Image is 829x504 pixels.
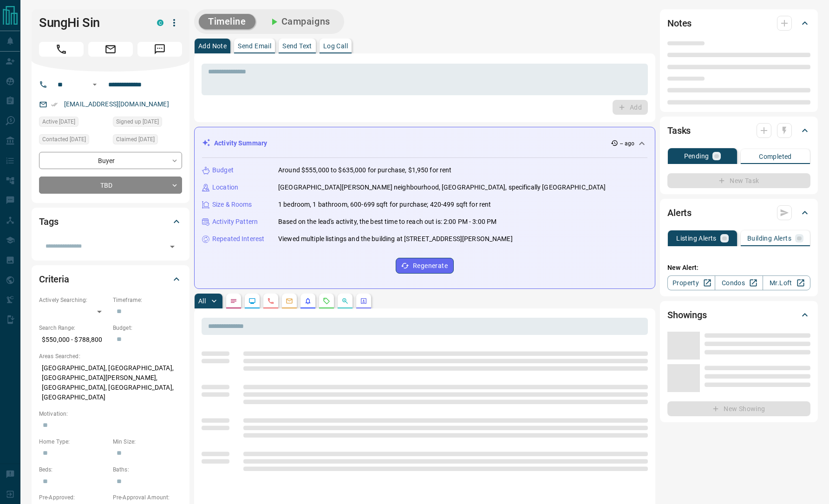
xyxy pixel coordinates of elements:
[667,304,810,326] div: Showings
[238,43,271,49] p: Send Email
[39,493,108,502] p: Pre-Approved:
[202,135,647,152] div: Activity Summary-- ago
[113,324,182,332] p: Budget:
[267,297,274,305] svg: Calls
[39,296,108,304] p: Actively Searching:
[212,200,252,209] p: Size & Rooms
[166,240,179,253] button: Open
[667,119,810,142] div: Tasks
[39,214,58,229] h2: Tags
[212,234,264,244] p: Repeated Interest
[214,138,267,148] p: Activity Summary
[278,217,496,227] p: Based on the lead's activity, the best time to reach out is: 2:00 PM - 3:00 PM
[39,272,69,287] h2: Criteria
[39,465,108,474] p: Beds:
[304,297,312,305] svg: Listing Alerts
[42,117,75,126] span: Active [DATE]
[39,352,182,360] p: Areas Searched:
[667,308,707,322] h2: Showings
[620,139,634,148] p: -- ago
[667,12,810,34] div: Notes
[113,296,182,304] p: Timeframe:
[42,135,86,144] span: Contacted [DATE]
[64,100,169,108] a: [EMAIL_ADDRESS][DOMAIN_NAME]
[667,123,691,138] h2: Tasks
[39,134,108,147] div: Thu Oct 09 2025
[323,297,330,305] svg: Requests
[113,438,182,446] p: Min Size:
[39,438,108,446] p: Home Type:
[684,153,709,159] p: Pending
[51,101,58,108] svg: Email Verified
[360,297,367,305] svg: Agent Actions
[676,235,717,242] p: Listing Alerts
[113,493,182,502] p: Pre-Approval Amount:
[248,297,256,305] svg: Lead Browsing Activity
[157,20,163,26] div: condos.ca
[116,117,159,126] span: Signed up [DATE]
[116,135,155,144] span: Claimed [DATE]
[715,275,763,290] a: Condos
[198,298,206,304] p: All
[39,177,182,194] div: TBD
[282,43,312,49] p: Send Text
[39,332,108,347] p: $550,000 - $788,800
[212,165,234,175] p: Budget
[278,234,513,244] p: Viewed multiple listings and the building at [STREET_ADDRESS][PERSON_NAME]
[199,14,255,29] button: Timeline
[113,117,182,130] div: Tue Jun 04 2024
[278,165,452,175] p: Around $555,000 to $635,000 for purchase, $1,950 for rent
[278,183,606,192] p: [GEOGRAPHIC_DATA][PERSON_NAME] neighbourhood, [GEOGRAPHIC_DATA], specifically [GEOGRAPHIC_DATA]
[39,324,108,332] p: Search Range:
[667,202,810,224] div: Alerts
[89,79,100,90] button: Open
[323,43,348,49] p: Log Call
[763,275,810,290] a: Mr.Loft
[259,14,339,29] button: Campaigns
[286,297,293,305] svg: Emails
[667,16,692,31] h2: Notes
[341,297,349,305] svg: Opportunities
[39,152,182,169] div: Buyer
[39,360,182,405] p: [GEOGRAPHIC_DATA], [GEOGRAPHIC_DATA], [GEOGRAPHIC_DATA][PERSON_NAME], [GEOGRAPHIC_DATA], [GEOGRAP...
[230,297,237,305] svg: Notes
[88,42,133,57] span: Email
[212,183,238,192] p: Location
[667,263,810,273] p: New Alert:
[39,42,84,57] span: Call
[747,235,791,242] p: Building Alerts
[113,465,182,474] p: Baths:
[667,205,692,220] h2: Alerts
[39,410,182,418] p: Motivation:
[396,258,454,274] button: Regenerate
[39,117,108,130] div: Thu Oct 09 2025
[278,200,491,209] p: 1 bedroom, 1 bathroom, 600-699 sqft for purchase; 420-499 sqft for rent
[113,134,182,147] div: Thu Oct 09 2025
[39,15,143,30] h1: SungHi Sin
[137,42,182,57] span: Message
[759,153,792,160] p: Completed
[198,43,227,49] p: Add Note
[39,210,182,233] div: Tags
[212,217,258,227] p: Activity Pattern
[39,268,182,290] div: Criteria
[667,275,715,290] a: Property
